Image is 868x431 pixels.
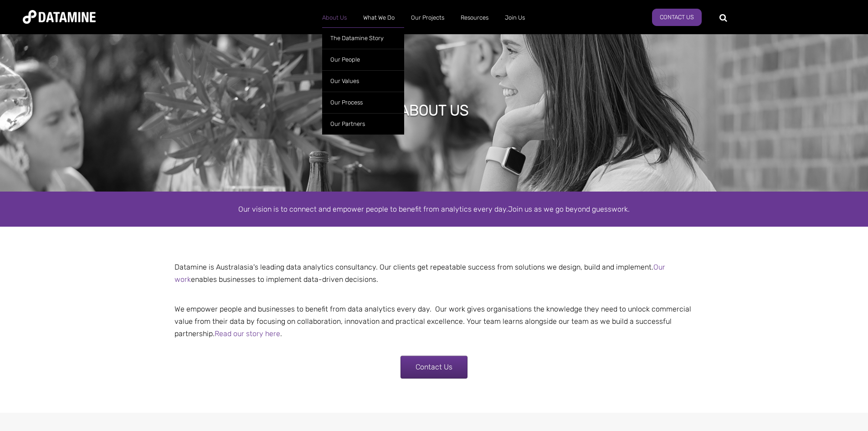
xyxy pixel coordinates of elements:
a: Contact Us [401,356,467,379]
span: Contact Us [416,363,452,371]
h1: ABOUT US [400,100,469,120]
a: What We Do [355,6,403,30]
span: Join us as we go beyond guesswork. [508,205,630,213]
img: Datamine [23,10,96,24]
a: Join Us [497,6,533,30]
a: Our Process [322,92,404,113]
p: We empower people and businesses to benefit from data analytics every day. Our work gives organis... [168,291,701,340]
a: Our Partners [322,113,404,135]
a: The Datamine Story [322,27,404,49]
span: Our vision is to connect and empower people to benefit from analytics every day. [238,205,508,213]
a: Contact Us [652,9,702,26]
a: Our Values [322,70,404,92]
a: Our Projects [403,6,452,30]
a: Read our story here [215,329,280,338]
a: About Us [314,6,355,30]
p: Datamine is Australasia's leading data analytics consultancy. Our clients get repeatable success ... [168,261,701,286]
a: Our People [322,49,404,70]
a: Resources [452,6,497,30]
